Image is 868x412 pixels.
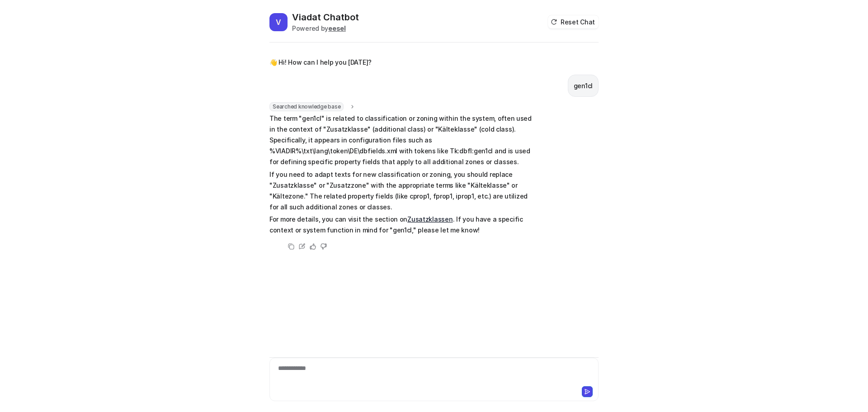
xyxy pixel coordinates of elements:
p: If you need to adapt texts for new classification or zoning, you should replace "Zusatzklasse" or... [269,169,534,213]
div: Powered by [292,24,359,33]
p: The term "gen1cl" is related to classification or zoning within the system, often used in the con... [269,113,534,167]
a: Zusatzklassen [407,215,453,223]
span: Searched knowledge base [269,102,344,111]
button: Reset Chat [548,15,599,28]
p: gen1cl [574,81,593,91]
p: For more details, you can visit the section on . If you have a specific context or system functio... [269,214,534,236]
b: eesel [328,24,346,32]
h2: Viadat Chatbot [292,11,359,24]
span: V [269,13,288,31]
p: 👋 Hi! How can I help you [DATE]? [269,57,372,68]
